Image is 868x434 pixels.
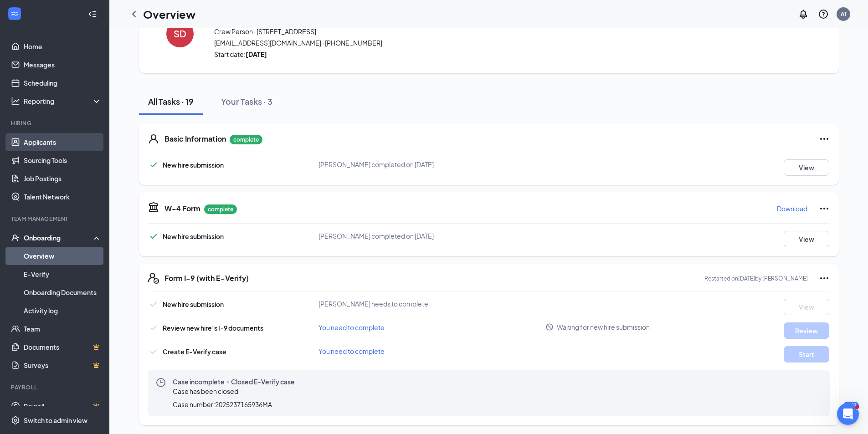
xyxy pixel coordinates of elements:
span: Create E-Verify case [163,347,226,356]
svg: FormI9EVerifyIcon [148,273,159,284]
svg: WorkstreamLogo [10,9,19,18]
button: Review [784,322,829,339]
button: View [784,159,829,176]
button: Download [776,201,808,216]
a: E-Verify [24,265,102,283]
svg: Checkmark [148,159,159,170]
svg: TaxGovernmentIcon [148,201,159,212]
span: [PERSON_NAME] completed on [DATE] [318,232,434,240]
svg: ChevronLeft [128,9,139,20]
div: Team Management [11,215,100,223]
h1: Overview [143,6,195,22]
svg: Checkmark [148,299,159,310]
span: New hire submission [163,161,224,169]
svg: Blocked [545,323,554,331]
a: Scheduling [24,74,102,92]
div: AT [841,10,847,18]
div: Onboarding [24,233,94,242]
p: Restarted on [DATE] by [PERSON_NAME] [704,275,808,282]
span: Case number: 2025237165936MA [173,400,272,409]
span: Case has been closed [173,387,238,395]
p: Download [777,204,807,213]
p: complete [204,204,237,214]
svg: User [148,133,159,144]
span: Review new hire’s I-9 documents [163,324,263,332]
span: You need to complete [318,347,385,355]
span: [PERSON_NAME] completed on [DATE] [318,160,434,168]
h4: SD [174,31,186,37]
svg: Checkmark [148,346,159,357]
a: Applicants [24,133,102,151]
a: Overview [24,247,102,265]
div: Hiring [11,119,100,127]
a: Messages [24,56,102,74]
span: Start date: [214,50,720,59]
span: Case incomplete・Closed E-Verify case [173,377,295,386]
svg: Clock [155,377,166,388]
span: New hire submission [163,232,224,240]
button: SD [157,8,203,59]
div: Your Tasks · 3 [221,96,272,107]
a: Onboarding Documents [24,283,102,301]
h5: Basic Information [164,134,226,144]
svg: Ellipses [819,203,830,214]
a: Team [24,320,102,338]
span: Crew Person · [STREET_ADDRESS] [214,27,720,36]
a: SurveysCrown [24,356,102,374]
a: Activity log [24,301,102,320]
svg: UserCheck [11,233,20,242]
button: View [784,299,829,315]
svg: Checkmark [148,322,159,333]
a: DocumentsCrown [24,338,102,356]
svg: Checkmark [148,231,159,242]
svg: Notifications [798,9,809,20]
div: Payroll [11,383,100,391]
p: complete [230,135,262,144]
div: Reporting [24,97,102,106]
svg: Ellipses [819,133,830,144]
span: [EMAIL_ADDRESS][DOMAIN_NAME] · [PHONE_NUMBER] [214,38,720,47]
h5: W-4 Form [164,204,200,214]
button: View [784,231,829,247]
div: All Tasks · 19 [148,96,194,107]
strong: [DATE] [246,50,267,58]
span: You need to complete [318,323,385,332]
iframe: Intercom live chat [837,403,859,425]
span: [PERSON_NAME] needs to complete [318,300,428,308]
a: Home [24,37,102,56]
div: Switch to admin view [24,416,87,425]
a: Talent Network [24,188,102,206]
svg: Analysis [11,97,20,106]
a: Job Postings [24,169,102,188]
svg: Ellipses [819,273,830,284]
span: New hire submission [163,300,224,308]
svg: QuestionInfo [818,9,829,20]
div: 4907 [843,402,859,409]
a: PayrollCrown [24,397,102,415]
svg: Collapse [88,10,97,19]
h5: Form I-9 (with E-Verify) [164,273,249,283]
a: Sourcing Tools [24,151,102,169]
span: Waiting for new hire submission [557,322,650,332]
svg: Settings [11,416,20,425]
button: Start [784,346,829,363]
